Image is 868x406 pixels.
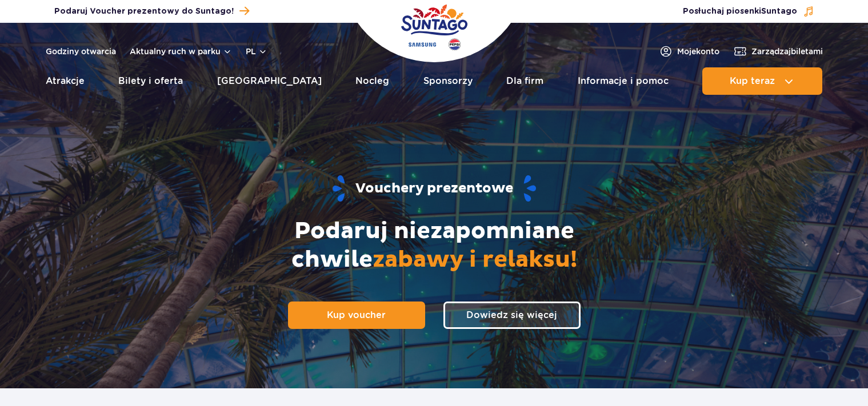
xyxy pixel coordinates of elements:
span: zabawy i relaksu! [373,246,577,274]
span: Moje konto [677,46,719,57]
a: Atrakcje [46,67,85,95]
button: Posłuchaj piosenkiSuntago [683,6,814,17]
span: Zarządzaj biletami [751,46,823,57]
h2: Podaruj niezapomniane chwile [234,217,634,274]
button: Kup teraz [702,67,822,95]
h1: Vouchery prezentowe [67,174,802,203]
a: Sponsorzy [423,67,473,95]
a: [GEOGRAPHIC_DATA] [217,67,322,95]
span: Kup teraz [730,76,775,86]
span: Kup voucher [327,309,386,320]
a: Nocleg [355,67,389,95]
a: Dla firm [506,67,543,95]
a: Podaruj Voucher prezentowy do Suntago! [54,3,249,19]
button: Aktualny ruch w parku [130,47,232,56]
a: Godziny otwarcia [46,46,116,57]
span: Podaruj Voucher prezentowy do Suntago! [54,6,234,17]
span: Suntago [761,7,797,15]
span: Posłuchaj piosenki [683,6,797,17]
a: Dowiedz się więcej [443,302,581,329]
a: Bilety i oferta [118,67,183,95]
span: Dowiedz się więcej [466,309,557,320]
a: Zarządzajbiletami [733,45,823,58]
button: pl [246,46,267,57]
a: Mojekonto [659,45,719,58]
a: Kup voucher [288,302,425,329]
a: Informacje i pomoc [578,67,669,95]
